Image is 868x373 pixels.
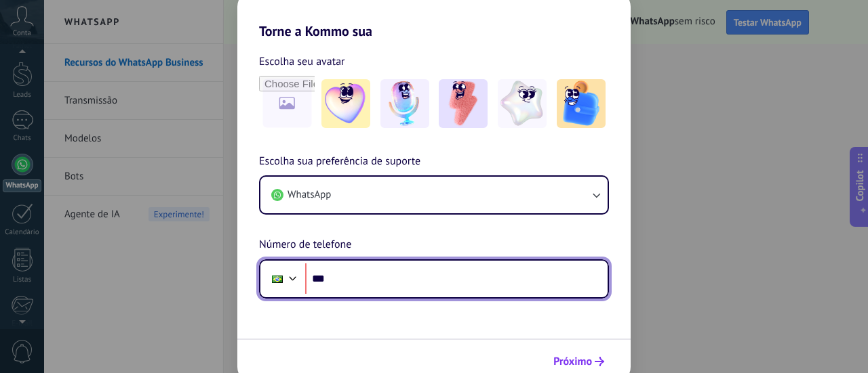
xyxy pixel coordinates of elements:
[498,79,547,128] img: -4.jpeg
[259,153,420,171] span: Escolha sua preferência de suporte
[264,265,290,293] div: Brazil: + 55
[380,79,429,128] img: -2.jpeg
[321,79,370,128] img: -1.jpeg
[557,79,606,128] img: -5.jpeg
[553,357,592,366] span: Próximo
[439,79,488,128] img: -3.jpeg
[547,350,610,373] button: Próximo
[288,188,331,202] span: WhatsApp
[260,177,608,213] button: WhatsApp
[259,236,351,254] span: Número de telefone
[259,53,345,70] span: Escolha seu avatar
